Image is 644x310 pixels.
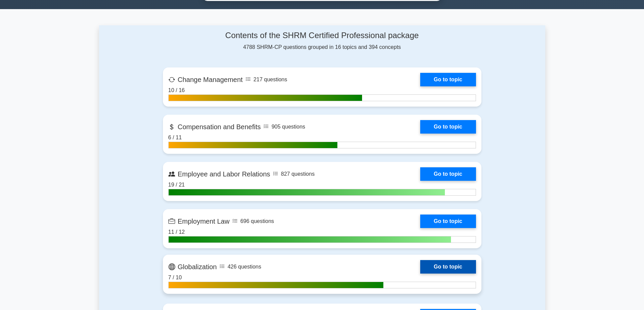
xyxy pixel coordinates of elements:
[420,260,476,274] a: Go to topic
[420,120,476,134] a: Go to topic
[163,31,481,51] div: 4788 SHRM-CP questions grouped in 16 topics and 394 concepts
[420,215,476,228] a: Go to topic
[420,73,476,86] a: Go to topic
[420,167,476,181] a: Go to topic
[163,31,481,40] h4: Contents of the SHRM Certified Professional package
